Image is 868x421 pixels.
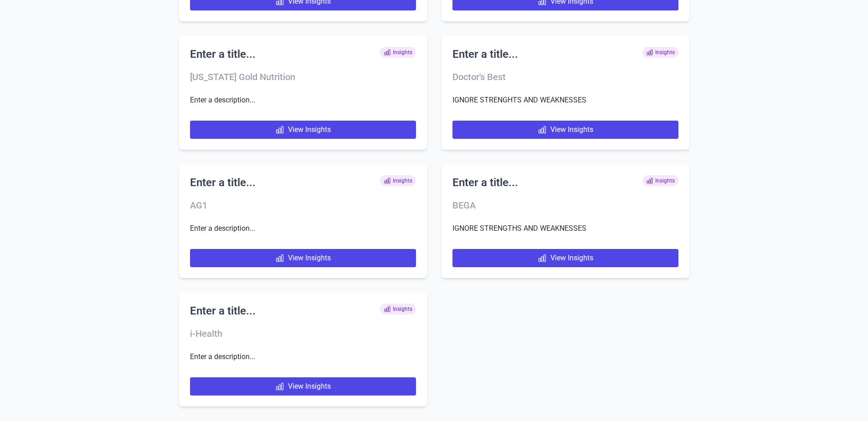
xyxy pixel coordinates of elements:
h2: Enter a title... [452,47,518,61]
span: Insights [380,47,416,58]
p: Enter a description... [190,351,416,363]
span: Insights [642,47,678,58]
span: Insights [380,175,416,186]
h3: i-Health [190,327,416,340]
h2: Enter a title... [452,175,518,190]
h3: [US_STATE] Gold Nutrition [190,71,416,83]
p: Enter a description... [190,223,416,234]
p: IGNORE STRENGTHS AND WEAKNESSES [452,223,678,234]
h2: Enter a title... [190,47,256,61]
p: Enter a description... [190,94,416,106]
a: View Insights [452,249,678,267]
h3: BEGA [452,199,678,212]
h2: Enter a title... [190,304,256,318]
p: IGNORE STRENGHTS AND WEAKNESSES [452,94,678,106]
a: View Insights [452,121,678,139]
h2: Enter a title... [190,175,256,190]
h3: AG1 [190,199,416,212]
a: View Insights [190,249,416,267]
a: View Insights [190,377,416,396]
a: View Insights [190,121,416,139]
h3: Doctor's Best [452,71,678,83]
span: Insights [642,175,678,186]
span: Insights [380,304,416,314]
